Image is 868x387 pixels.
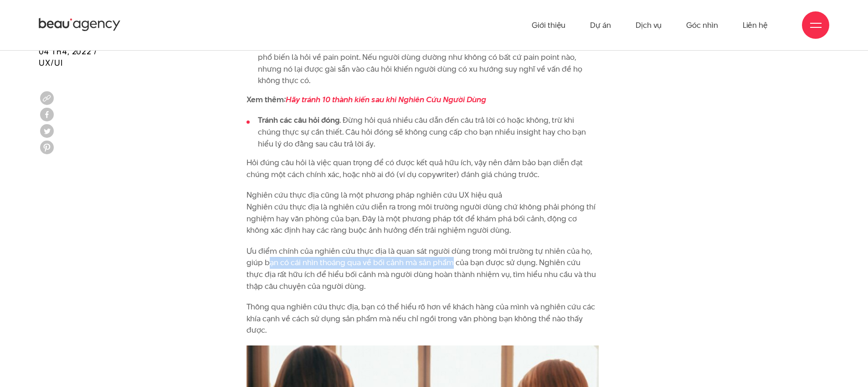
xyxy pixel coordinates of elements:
[247,301,599,336] p: Thông qua nghiên cứu thực địa, bạn có thể hiểu rõ hơn về khách hàng của mình và nghiên cứu các kh...
[286,94,486,105] a: Hãy tránh 10 thành kiến sau khi Nghiên Cứu Người Dùng
[258,115,339,126] strong: Tránh các câu hỏi đóng
[284,94,486,105] strong: :
[247,246,599,292] p: Ưu điểm chính của nghiên cứu thực địa là quan sát người dùng trong môi trường tự nhiên của họ, gi...
[258,40,364,51] strong: Lưu ý thành kiến của bản thân
[247,94,284,105] strong: Xem thêm
[247,189,599,236] p: Nghiên cứu thực địa cũng là một phương pháp nghiên cứu UX hiệu quả Nghiên cứu thực địa là nghiên ...
[247,40,599,87] li: . Đừng đưa ý kiến của mình vào một câu hỏi. Ví dụ, một cái bẫy phổ biến là hỏi về pain point. Nếu...
[39,46,98,68] span: 04 Th4, 2022 / UX/UI
[247,157,599,180] p: Hỏi đúng câu hỏi là việc quan trọng để có được kết quả hữu ích, vậy nên đảm bảo bạn diễn đạt chún...
[247,115,599,150] li: . Đừng hỏi quá nhiều câu dẫn đến câu trả lời có hoặc không, trừ khi chúng thực sự cần thiết. Câu ...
